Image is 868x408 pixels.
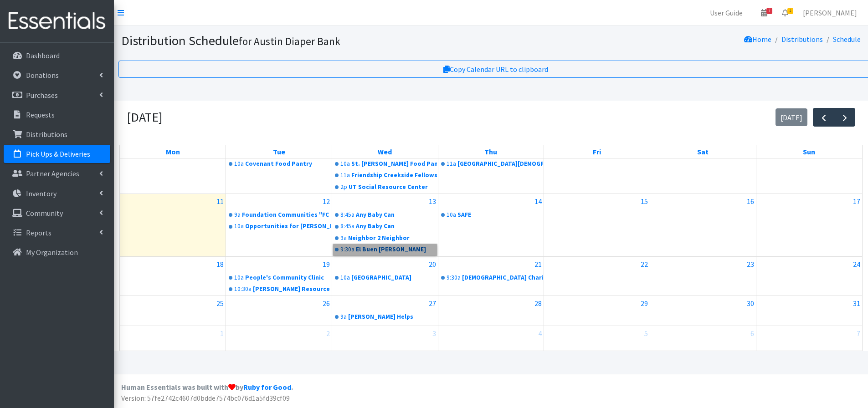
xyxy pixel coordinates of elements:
[333,209,437,220] a: 8:45aAny Baby Can
[834,108,855,127] button: Next month
[447,210,456,219] div: 10a
[639,296,650,311] a: August 29, 2025
[744,35,771,44] a: Home
[4,66,110,84] a: Donations
[533,194,544,209] a: August 14, 2025
[227,209,331,220] a: 9aFoundation Communities "FC CHI"
[340,159,350,168] div: 10a
[243,382,291,392] a: Ruby for Good
[340,273,350,282] div: 10a
[695,145,710,158] a: Saturday
[215,296,226,311] a: August 25, 2025
[26,189,56,198] p: Inventory
[253,285,331,294] div: [PERSON_NAME] Resource Center
[703,4,750,22] a: User Guide
[650,194,756,256] td: August 16, 2025
[457,159,543,168] div: [GEOGRAPHIC_DATA][DEMOGRAPHIC_DATA]
[749,326,756,341] a: September 6, 2025
[120,194,226,256] td: August 11, 2025
[4,145,110,163] a: Pick Ups & Deliveries
[26,248,78,257] p: My Organization
[351,159,437,168] div: St. [PERSON_NAME] Food Pantry
[462,273,543,282] div: [DEMOGRAPHIC_DATA] Charities of [GEOGRAPHIC_DATA][US_STATE]
[121,393,290,403] span: Version: 57fe2742c4607d0bdde7574bc076d1a5fd39cf09
[226,326,332,356] td: September 2, 2025
[851,296,862,311] a: August 31, 2025
[218,326,226,341] a: September 1, 2025
[650,256,756,296] td: August 23, 2025
[340,222,354,231] div: 8:45a
[766,8,772,14] span: 7
[439,158,543,169] a: 11a[GEOGRAPHIC_DATA][DEMOGRAPHIC_DATA]
[333,244,437,255] a: 9:30aEl Buen [PERSON_NAME]
[332,326,438,356] td: September 3, 2025
[234,285,252,294] div: 10:30a
[271,145,287,158] a: Tuesday
[813,108,834,127] button: Previous month
[226,256,332,296] td: August 19, 2025
[239,35,340,48] small: for Austin Diaper Bank
[234,273,244,282] div: 10a
[427,296,438,311] a: August 27, 2025
[26,91,58,100] p: Purchases
[431,326,438,341] a: September 3, 2025
[544,326,650,356] td: September 5, 2025
[215,257,226,271] a: August 18, 2025
[533,296,544,311] a: August 28, 2025
[796,4,864,22] a: [PERSON_NAME]
[544,296,650,326] td: August 29, 2025
[447,273,461,282] div: 9:30a
[756,326,862,356] td: September 7, 2025
[351,171,437,180] div: Friendship Creekside Fellowship
[639,257,650,271] a: August 22, 2025
[120,326,226,356] td: September 1, 2025
[324,326,332,341] a: September 2, 2025
[787,8,793,14] span: 1
[121,382,293,392] strong: Human Essentials was built with by .
[227,221,331,232] a: 10aOpportunities for [PERSON_NAME] and Burnet Counties
[340,171,350,180] div: 11a
[333,233,437,244] a: 9aNeighbor 2 Neighbor
[333,158,437,169] a: 10aSt. [PERSON_NAME] Food Pantry
[242,210,331,219] div: Foundation Communities "FC CHI"
[4,243,110,261] a: My Organization
[348,234,437,243] div: Neighbor 2 Neighbor
[745,257,756,271] a: August 23, 2025
[756,256,862,296] td: August 24, 2025
[340,210,354,219] div: 8:45a
[4,125,110,143] a: Distributions
[227,158,331,169] a: 10aCovenant Food Pantry
[26,71,59,80] p: Donations
[226,194,332,256] td: August 12, 2025
[855,326,862,341] a: September 7, 2025
[775,4,796,22] a: 1
[4,164,110,183] a: Partner Agencies
[333,272,437,283] a: 10a[GEOGRAPHIC_DATA]
[333,311,437,322] a: 9a[PERSON_NAME] Helps
[544,256,650,296] td: August 22, 2025
[332,194,438,256] td: August 13, 2025
[120,296,226,326] td: August 25, 2025
[26,110,55,119] p: Requests
[349,183,437,192] div: UT Social Resource Center
[4,184,110,203] a: Inventory
[356,222,437,231] div: Any Baby Can
[26,209,63,218] p: Community
[801,145,817,158] a: Sunday
[756,194,862,256] td: August 17, 2025
[851,257,862,271] a: August 24, 2025
[245,222,331,231] div: Opportunities for [PERSON_NAME] and Burnet Counties
[4,106,110,124] a: Requests
[544,194,650,256] td: August 15, 2025
[234,222,244,231] div: 10a
[4,86,110,104] a: Purchases
[438,326,544,356] td: September 4, 2025
[348,312,437,321] div: [PERSON_NAME] Helps
[215,194,226,209] a: August 11, 2025
[227,272,331,283] a: 10aPeople's Community Clinic
[234,210,241,219] div: 9a
[321,257,332,271] a: August 19, 2025
[457,210,543,219] div: SAFE
[427,257,438,271] a: August 20, 2025
[321,194,332,209] a: August 12, 2025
